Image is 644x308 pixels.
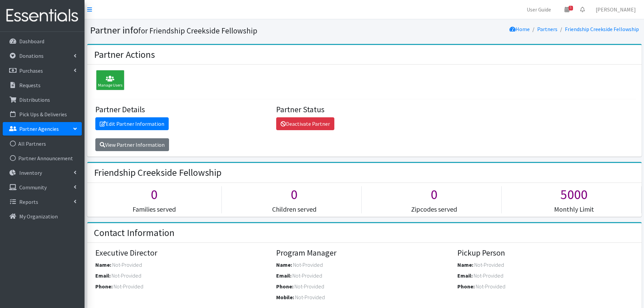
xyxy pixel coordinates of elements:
h4: Partner Details [95,105,271,115]
label: Phone: [276,282,293,290]
a: Donations [3,49,82,63]
h5: Children served [227,205,361,213]
a: Inventory [3,166,82,180]
label: Phone: [457,282,475,290]
a: Partner Announcement [3,151,82,165]
a: Purchases [3,64,82,77]
h2: Friendship Creekside Fellowship [94,167,221,179]
p: Dashboard [19,38,44,45]
h2: Contact Information [94,227,174,239]
p: Distributions [19,96,50,103]
a: View Partner Information [95,138,169,151]
p: Requests [19,82,41,89]
a: Partners [537,26,557,32]
label: Email: [457,271,473,280]
span: Not-Provided [294,283,324,290]
h2: Partner Actions [94,49,155,61]
span: Not-Provided [114,283,143,290]
small: for Friendship Creekside Fellowship [138,26,257,35]
a: Home [509,26,530,32]
a: Reports [3,195,82,209]
p: Pick Ups & Deliveries [19,111,67,118]
a: All Partners [3,137,82,150]
h4: Program Manager [276,248,452,258]
a: User Guide [521,3,556,16]
label: Name: [95,261,111,269]
span: Not-Provided [112,272,141,279]
a: Requests [3,78,82,92]
span: Not-Provided [295,294,325,301]
h5: Monthly Limit [507,205,641,213]
span: Not-Provided [474,272,503,279]
h4: Pickup Person [457,248,634,258]
a: Dashboard [3,34,82,48]
span: 5 [569,6,573,10]
h1: 5000 [507,186,641,203]
a: Distributions [3,93,82,106]
label: Email: [95,271,111,280]
label: Mobile: [276,293,294,301]
label: Phone: [95,282,113,290]
h4: Executive Director [95,248,271,258]
p: Inventory [19,169,42,176]
a: Friendship Creekside Fellowship [565,26,639,32]
a: Manage Users [93,78,124,85]
span: Not-Provided [474,261,504,268]
p: Donations [19,52,44,59]
p: Community [19,184,47,191]
h1: 0 [87,186,222,203]
h5: Zipcodes served [367,205,501,213]
span: Not-Provided [293,261,323,268]
span: Not-Provided [112,261,142,268]
a: Community [3,181,82,194]
a: Deactivate Partner [276,117,334,130]
h1: Partner info [90,24,362,36]
p: My Organization [19,213,58,220]
a: Partner Agencies [3,122,82,136]
label: Name: [457,261,473,269]
h1: 0 [367,186,501,203]
label: Name: [276,261,292,269]
a: Pick Ups & Deliveries [3,108,82,121]
p: Purchases [19,67,43,74]
a: My Organization [3,210,82,223]
h1: 0 [227,186,361,203]
h4: Partner Status [276,105,452,115]
a: 5 [559,3,575,16]
a: Edit Partner Information [95,117,169,130]
h5: Families served [87,205,222,213]
label: Email: [276,271,291,280]
span: Not-Provided [476,283,505,290]
p: Reports [19,198,38,205]
img: HumanEssentials [3,4,82,27]
p: Partner Agencies [19,125,59,132]
a: [PERSON_NAME] [590,3,641,16]
div: Manage Users [96,70,124,90]
span: Not-Provided [292,272,322,279]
